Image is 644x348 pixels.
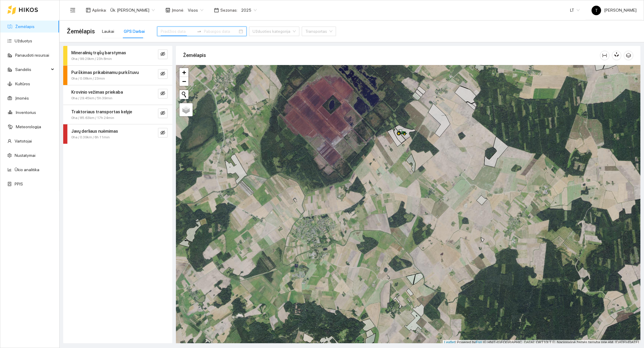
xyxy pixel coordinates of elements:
[71,115,114,121] span: 0ha / 85.63km / 17h 24min
[188,6,203,15] span: Visos
[158,128,168,137] button: eye-invisible
[158,50,168,59] button: eye-invisible
[92,7,107,13] span: Aplinka :
[110,6,155,15] span: Ūk. Sigitas Krivickas
[158,69,168,79] button: eye-invisible
[16,110,36,115] a: Inventorius
[592,8,637,13] span: [PERSON_NAME]
[182,69,186,76] span: +
[158,109,168,118] button: eye-invisible
[172,7,184,13] span: Įmonė :
[197,29,202,34] span: swap-right
[179,68,188,77] a: Zoom in
[476,340,482,344] a: Esri
[15,182,23,186] a: PPIS
[161,28,194,35] input: Pradžios data
[600,53,609,58] span: column-width
[204,28,238,35] input: Pabaigos data
[241,6,257,15] span: 2025
[165,8,170,13] span: shop
[158,89,168,98] button: eye-invisible
[179,90,188,99] button: Initiate a new search
[67,27,95,36] span: Žemėlapis
[15,24,35,29] a: Žemėlapis
[179,103,193,116] a: Layers
[124,28,145,35] div: GPS Darbai
[444,340,455,344] a: Leaflet
[15,153,35,158] a: Nustatymai
[71,129,118,134] strong: Javų derliaus nuėmimas
[86,8,91,13] span: layout
[197,29,202,34] span: to
[160,111,165,116] span: eye-invisible
[183,47,600,64] div: Žemėlapis
[16,124,41,129] a: Meteorologija
[71,76,105,81] span: 0ha / 0.08km / 23min
[63,105,172,124] div: Traktoriaus transportas kelyje0ha / 85.63km / 17h 24mineye-invisible
[102,28,114,35] div: Laukai
[71,90,123,95] strong: Krovinio vežimas priekaba
[63,124,172,144] div: Javų derliaus nuėmimas0ha / 0.39km / 6h 11mineye-invisible
[595,6,598,15] span: T
[63,46,172,65] div: Mineralinių trąšų barstymas0ha / 99.29km / 23h 8mineye-invisible
[182,78,186,85] span: −
[179,77,188,86] a: Zoom out
[160,52,165,57] span: eye-invisible
[71,50,126,55] strong: Mineralinių trąšų barstymas
[15,53,49,58] a: Panaudoti resursai
[570,6,580,15] span: LT
[160,71,165,77] span: eye-invisible
[15,81,30,86] a: Kultūros
[71,70,139,75] strong: Purškimas prikabinamu purkštuvu
[15,96,29,100] a: Įmonės
[63,85,172,105] div: Krovinio vežimas priekaba0ha / 29.45km / 5h 39mineye-invisible
[71,109,132,114] strong: Traktoriaus transportas kelyje
[160,91,165,97] span: eye-invisible
[15,38,32,43] a: Užduotys
[70,7,75,13] span: menu-fold
[443,340,640,345] div: | Powered by © HNIT-[GEOGRAPHIC_DATA]; ORT10LT ©, Nacionalinė žemės tarnyba prie AM, [DATE]-[DATE]
[214,8,219,13] span: calendar
[483,340,484,344] span: |
[160,130,165,136] span: eye-invisible
[15,139,32,143] a: Vartotojai
[63,66,172,85] div: Purškimas prikabinamu purkštuvu0ha / 0.08km / 23mineye-invisible
[220,7,238,13] span: Sezonas :
[15,167,39,172] a: Ūkio analitika
[71,95,112,101] span: 0ha / 29.45km / 5h 39min
[67,4,79,16] button: menu-fold
[71,134,110,140] span: 0ha / 0.39km / 6h 11min
[15,64,49,75] span: Sandėlis
[600,51,609,60] button: column-width
[71,56,112,62] span: 0ha / 99.29km / 23h 8min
